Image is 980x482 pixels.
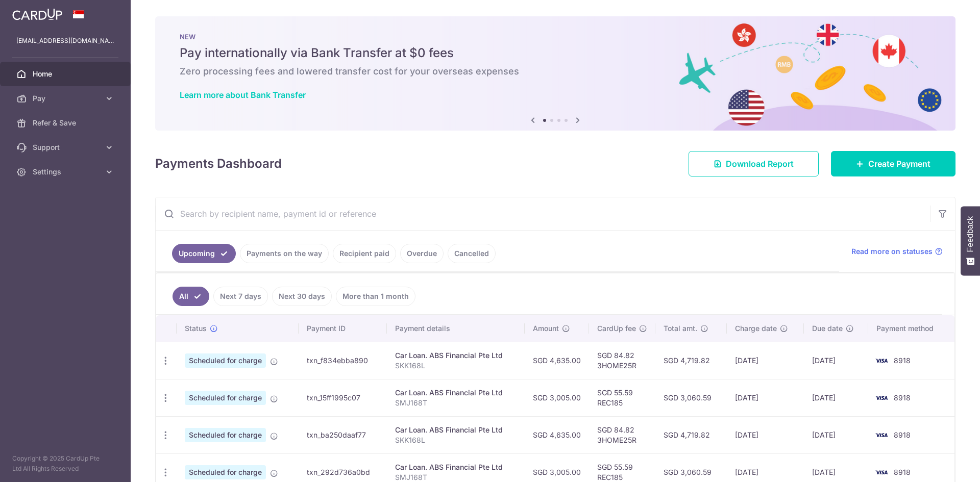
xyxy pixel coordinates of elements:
[735,323,777,334] span: Charge date
[33,167,100,177] span: Settings
[395,388,517,398] div: Car Loan. ABS Financial Pte Ltd
[185,323,207,334] span: Status
[173,287,209,306] a: All
[871,429,892,441] img: Bank Card
[395,462,517,472] div: Car Loan. ABS Financial Pte Ltd
[727,342,804,379] td: [DATE]
[804,342,869,379] td: [DATE]
[851,246,943,257] a: Read more on statuses
[185,428,266,442] span: Scheduled for charge
[185,391,266,405] span: Scheduled for charge
[400,244,444,263] a: Overdue
[395,398,517,408] p: SMJ168T
[395,361,517,371] p: SKK168L
[966,216,975,252] span: Feedback
[180,33,931,41] p: NEW
[156,197,930,230] input: Search by recipient name, payment id or reference
[961,206,980,275] button: Feedback - Show survey
[448,244,496,263] a: Cancelled
[395,435,517,445] p: SKK168L
[589,342,655,379] td: SGD 84.82 3HOME25R
[33,142,100,153] span: Support
[655,379,727,416] td: SGD 3,060.59
[915,451,970,477] iframe: Opens a widget where you can find more information
[33,93,100,104] span: Pay
[804,379,869,416] td: [DATE]
[727,416,804,453] td: [DATE]
[272,287,332,306] a: Next 30 days
[894,430,911,439] span: 8918
[33,69,100,79] span: Home
[655,342,727,379] td: SGD 4,719.82
[664,323,697,334] span: Total amt.
[180,45,931,61] h5: Pay internationally via Bank Transfer at $0 fees
[213,287,268,306] a: Next 7 days
[868,315,954,342] th: Payment method
[336,287,415,306] a: More than 1 month
[851,246,933,257] span: Read more on statuses
[868,158,930,170] span: Create Payment
[831,151,955,176] a: Create Payment
[299,416,387,453] td: txn_ba250daaf77
[533,323,559,334] span: Amount
[689,151,819,176] a: Download Report
[726,158,794,170] span: Download Report
[812,323,843,334] span: Due date
[16,36,114,46] p: [EMAIL_ADDRESS][DOMAIN_NAME]
[155,16,955,131] img: Bank transfer banner
[525,342,589,379] td: SGD 4,635.00
[180,90,306,100] a: Learn more about Bank Transfer
[525,379,589,416] td: SGD 3,005.00
[871,354,892,367] img: Bank Card
[185,465,266,479] span: Scheduled for charge
[894,468,911,476] span: 8918
[871,392,892,404] img: Bank Card
[299,379,387,416] td: txn_15ff1995c07
[299,315,387,342] th: Payment ID
[172,244,236,263] a: Upcoming
[155,155,282,173] h4: Payments Dashboard
[185,353,266,368] span: Scheduled for charge
[180,65,931,78] h6: Zero processing fees and lowered transfer cost for your overseas expenses
[387,315,525,342] th: Payment details
[655,416,727,453] td: SGD 4,719.82
[804,416,869,453] td: [DATE]
[33,118,100,128] span: Refer & Save
[589,416,655,453] td: SGD 84.82 3HOME25R
[727,379,804,416] td: [DATE]
[395,350,517,361] div: Car Loan. ABS Financial Pte Ltd
[12,8,62,20] img: CardUp
[894,393,911,402] span: 8918
[589,379,655,416] td: SGD 55.59 REC185
[333,244,396,263] a: Recipient paid
[597,323,636,334] span: CardUp fee
[894,356,911,365] span: 8918
[299,342,387,379] td: txn_f834ebba890
[240,244,329,263] a: Payments on the way
[525,416,589,453] td: SGD 4,635.00
[871,466,892,478] img: Bank Card
[395,425,517,435] div: Car Loan. ABS Financial Pte Ltd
